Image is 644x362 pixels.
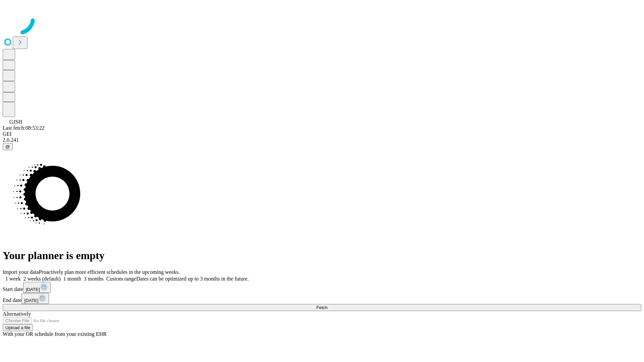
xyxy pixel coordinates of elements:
[63,276,81,282] span: 1 month
[3,293,641,304] div: End date
[3,304,641,311] button: Fetch
[5,276,21,282] span: 1 week
[3,311,31,317] span: Alternatively
[136,276,249,282] span: Dates can be optimized up to 3 months in the future.
[3,137,641,143] div: 2.0.241
[9,119,22,125] span: GJSH
[3,331,107,337] span: With your OR schedule from your existing EHR
[23,276,61,282] span: 2 weeks (default)
[3,324,33,331] button: Upload a file
[5,144,10,149] span: @
[26,287,40,292] span: [DATE]
[84,276,104,282] span: 3 months
[24,298,38,303] span: [DATE]
[3,249,641,262] h1: Your planner is empty
[3,282,641,293] div: Start date
[316,305,327,310] span: Fetch
[39,269,180,275] span: Proactively plan more efficient schedules in the upcoming weeks.
[3,131,641,137] div: GEI
[3,143,13,150] button: @
[21,293,49,304] button: [DATE]
[23,282,51,293] button: [DATE]
[3,269,39,275] span: Import your data
[3,125,45,131] span: Last fetch: 08:53:22
[106,276,136,282] span: Custom range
